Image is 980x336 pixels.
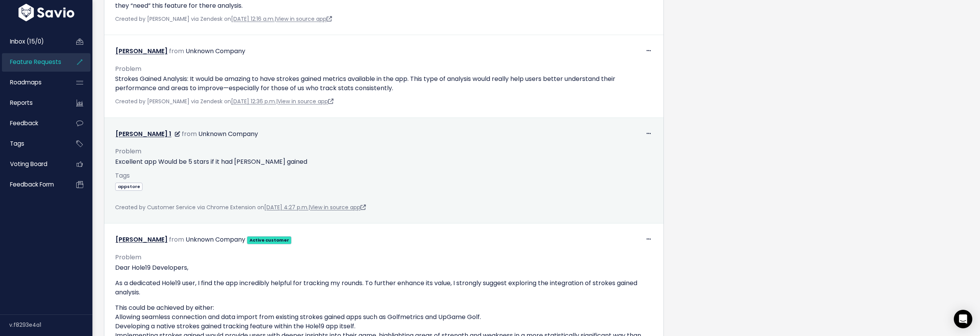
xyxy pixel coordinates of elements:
[10,99,33,107] span: Reports
[115,15,332,23] span: Created by [PERSON_NAME] via Zendesk on |
[10,78,42,86] span: Roadmaps
[2,53,64,71] a: Feature Requests
[17,4,76,21] img: logo-white.9d6f32f41409.svg
[310,203,366,211] a: View in source app
[2,135,64,153] a: Tags
[276,15,332,23] a: View in source app
[2,155,64,173] a: Voting Board
[10,119,38,127] span: Feedback
[169,47,184,55] span: from
[2,33,64,50] a: Inbox (15/0)
[169,235,184,244] span: from
[115,171,130,180] span: Tags
[186,46,245,57] div: Unknown Company
[231,97,276,105] a: [DATE] 12:36 p.m.
[278,97,333,105] a: View in source app
[116,235,168,244] a: [PERSON_NAME]
[115,263,653,272] p: Dear Hole19 Developers,
[116,129,171,138] a: [PERSON_NAME] 1
[115,183,142,191] span: appstore
[954,310,972,328] div: Open Intercom Messenger
[116,47,168,55] a: [PERSON_NAME]
[115,279,653,297] p: As a dedicated Hole19 user, I find the app incredibly helpful for tracking my rounds. To further ...
[2,114,64,132] a: Feedback
[231,15,275,23] a: [DATE] 12:16 a.m.
[186,234,245,245] div: Unknown Company
[10,160,47,168] span: Voting Board
[115,64,141,73] span: Problem
[115,253,141,262] span: Problem
[115,74,653,93] p: Strokes Gained Analysis: It would be amazing to have strokes gained metrics available in the app....
[115,147,141,156] span: Problem
[115,203,366,211] span: Created by Customer Service via Chrome Extension on |
[2,176,64,193] a: Feedback form
[9,315,92,335] div: v.f8293e4a1
[115,182,142,190] a: appstore
[182,129,197,138] span: from
[115,97,333,105] span: Created by [PERSON_NAME] via Zendesk on |
[2,74,64,91] a: Roadmaps
[10,58,61,66] span: Feature Requests
[10,180,54,188] span: Feedback form
[250,237,289,243] strong: Active customer
[10,139,24,148] span: Tags
[10,37,44,45] span: Inbox (15/0)
[115,157,653,166] p: Excellent app Would be 5 stars if it had [PERSON_NAME] gained
[264,203,308,211] a: [DATE] 4:27 p.m.
[198,129,258,140] div: Unknown Company
[2,94,64,112] a: Reports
